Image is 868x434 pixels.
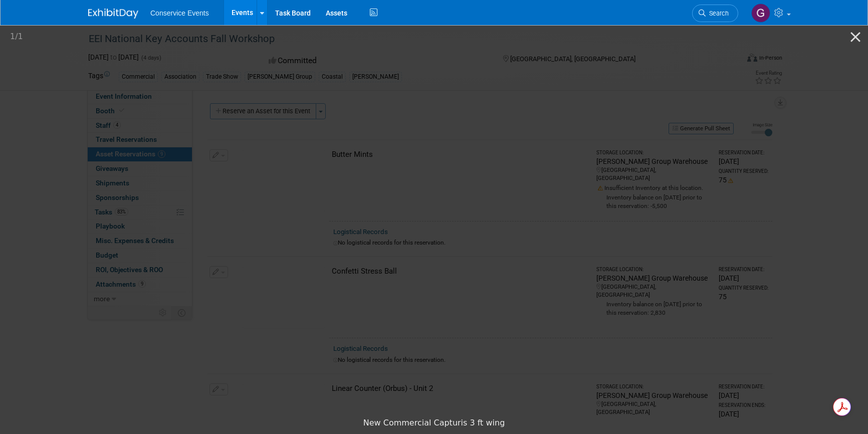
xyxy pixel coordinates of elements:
span: 1 [18,32,23,41]
button: Close gallery [843,25,868,49]
span: Conservice Events [150,9,209,17]
img: Gayle Reese [751,4,770,23]
a: Search [692,5,738,22]
span: 1 [10,32,15,41]
img: ExhibitDay [88,9,138,19]
span: Search [706,10,729,17]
